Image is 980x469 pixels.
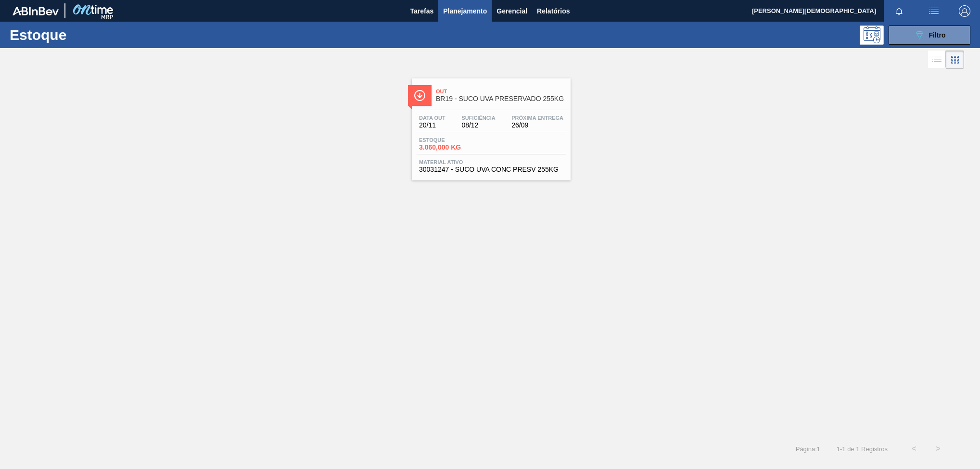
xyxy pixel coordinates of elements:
[461,122,495,129] span: 08/12
[860,25,884,45] div: Pogramando: nenhum usuário selecionado
[419,159,563,165] span: Material ativo
[10,29,155,40] h1: Estoque
[928,5,940,17] img: userActions
[496,5,527,17] span: Gerencial
[410,5,433,17] span: Tarefas
[443,5,487,17] span: Planejamento
[928,51,946,69] div: Visão em Lista
[835,445,888,453] span: 1 - 1 de 1 Registros
[537,5,570,17] span: Relatórios
[884,4,915,18] button: Notificações
[946,51,964,69] div: Visão em Cards
[511,115,563,121] span: Próxima Entrega
[419,137,486,143] span: Estoque
[419,122,445,129] span: 20/11
[419,144,486,151] span: 3.060,000 KG
[889,25,970,45] button: Filtro
[511,122,563,129] span: 26/09
[419,166,563,173] span: 30031247 - SUCO UVA CONC PRESV 255KG
[461,115,495,121] span: Suficiência
[902,437,926,461] button: <
[414,89,426,101] img: Ícone
[436,95,566,102] span: BR19 - SUCO UVA PRESERVADO 255KG
[419,115,445,121] span: Data out
[405,71,575,180] a: ÍconeOutBR19 - SUCO UVA PRESERVADO 255KGData out20/11Suficiência08/12Próxima Entrega26/09Estoque3...
[959,5,970,17] img: Logout
[13,7,59,15] img: TNhmsLtSVTkK8tSr43FrP2fwEKptu5GPRR3wAAAABJRU5ErkJggg==
[796,445,820,453] span: Página : 1
[926,437,950,461] button: >
[436,89,566,94] span: Out
[929,31,946,39] span: Filtro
